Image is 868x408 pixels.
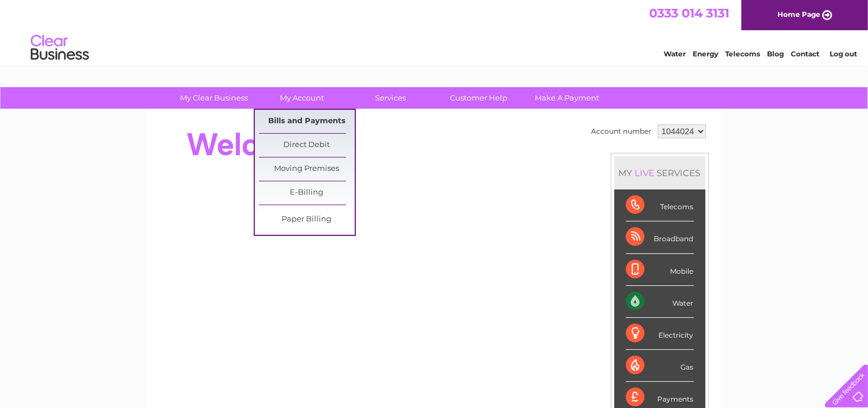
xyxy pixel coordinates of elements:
a: Customer Help [431,87,527,109]
a: Contact [791,49,819,58]
a: Blog [767,49,784,58]
a: Bills and Payments [259,110,355,133]
a: Moving Premises [259,158,355,181]
a: 0333 014 3131 [649,6,729,20]
a: Log out [830,49,857,58]
a: My Clear Business [166,87,262,109]
div: Clear Business is a trading name of Verastar Limited (registered in [GEOGRAPHIC_DATA] No. 3667643... [160,6,709,56]
a: Energy [693,49,718,58]
div: Gas [626,350,694,382]
a: Services [343,87,438,109]
div: Telecoms [626,189,694,221]
div: MY SERVICES [614,156,705,189]
a: Make A Payment [519,87,615,109]
a: Paper Billing [259,208,355,231]
a: E-Billing [259,181,355,205]
a: My Account [254,87,350,109]
img: logo.png [30,30,89,66]
div: Electricity [626,318,694,350]
a: Water [664,49,686,58]
a: Telecoms [725,49,760,58]
a: Direct Debit [259,134,355,157]
div: Broadband [626,221,694,253]
td: Account number [589,121,655,141]
div: LIVE [633,167,657,178]
div: Water [626,286,694,318]
div: Mobile [626,254,694,286]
